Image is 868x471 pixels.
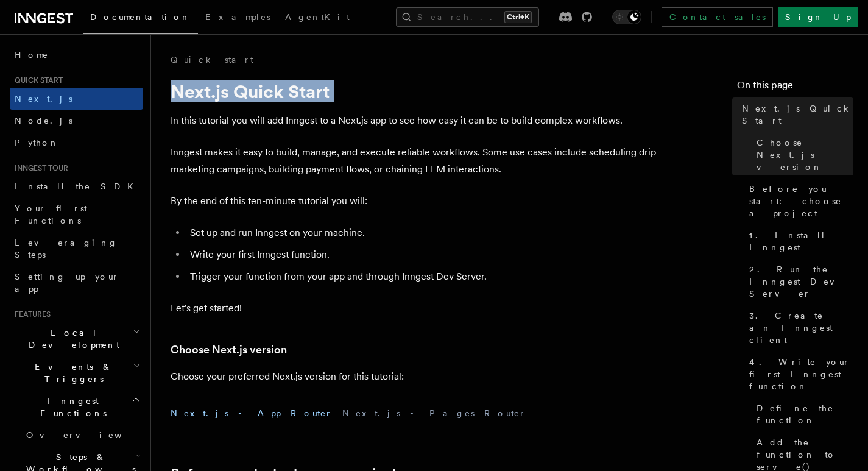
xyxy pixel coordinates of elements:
a: Node.js [10,110,143,132]
span: Before you start: choose a project [749,183,853,219]
a: Leveraging Steps [10,232,143,266]
a: Examples [198,4,278,33]
span: Inngest tour [10,163,68,173]
span: Features [10,310,51,319]
button: Search...Ctrl+K [396,7,539,27]
kbd: Ctrl+K [504,11,532,23]
img: logo_orange.svg [19,19,29,29]
p: Let's get started! [171,300,658,317]
span: Next.js Quick Start [742,102,853,127]
div: v 4.0.25 [34,19,60,29]
h4: On this page [737,78,853,97]
a: Next.js Quick Start [737,97,853,132]
span: Quick start [10,76,63,85]
button: Inngest Functions [10,390,143,424]
span: 1. Install Inngest [749,229,853,253]
span: Choose Next.js version [757,136,853,173]
a: Your first Functions [10,197,143,232]
span: Define the function [757,402,853,427]
span: Setting up your app [15,272,119,294]
p: By the end of this ten-minute tutorial you will: [171,193,658,210]
span: Home [15,49,49,61]
a: Choose Next.js version [752,132,853,178]
span: AgentKit [285,12,350,22]
span: Python [15,138,59,147]
button: Events & Triggers [10,356,143,390]
li: Set up and run Inngest on your machine. [186,224,658,241]
p: In this tutorial you will add Inngest to a Next.js app to see how easy it can be to build complex... [171,112,658,129]
span: Documentation [90,12,191,22]
span: Node.js [15,116,72,126]
p: Choose your preferred Next.js version for this tutorial: [171,368,658,385]
a: AgentKit [278,4,357,33]
h1: Next.js Quick Start [171,80,658,102]
a: Next.js [10,88,143,110]
a: Quick start [171,54,253,66]
a: Python [10,132,143,154]
span: Next.js [15,94,72,104]
a: Setting up your app [10,266,143,300]
a: 3. Create an Inngest client [744,305,853,351]
p: Inngest makes it easy to build, manage, and execute reliable workflows. Some use cases include sc... [171,144,658,178]
span: Leveraging Steps [15,238,118,260]
button: Toggle dark mode [612,10,641,24]
a: Sign Up [778,7,858,27]
button: Next.js - Pages Router [342,400,526,427]
a: Overview [21,424,143,446]
a: 1. Install Inngest [744,224,853,258]
span: 4. Write your first Inngest function [749,356,853,392]
div: Keywords by Traffic [135,78,205,86]
div: Domain: [DOMAIN_NAME] [32,32,134,41]
img: website_grey.svg [19,32,29,41]
span: Inngest Functions [10,395,132,419]
a: Before you start: choose a project [744,178,853,224]
a: Documentation [83,4,198,34]
span: Examples [205,12,270,22]
span: Install the SDK [15,182,141,191]
button: Local Development [10,322,143,356]
a: 4. Write your first Inngest function [744,351,853,397]
span: 3. Create an Inngest client [749,310,853,346]
a: Contact sales [662,7,773,27]
img: tab_domain_overview_orange.svg [33,77,43,87]
span: Events & Triggers [10,361,133,385]
a: Home [10,44,143,66]
a: Define the function [752,397,853,431]
span: Your first Functions [15,204,87,225]
span: Overview [26,430,152,440]
img: tab_keywords_by_traffic_grey.svg [121,77,131,87]
a: Install the SDK [10,175,143,197]
a: Choose Next.js version [171,341,287,358]
span: Local Development [10,327,133,351]
div: Domain Overview [46,78,109,86]
button: Next.js - App Router [171,400,333,427]
a: 2. Run the Inngest Dev Server [744,258,853,305]
span: 2. Run the Inngest Dev Server [749,263,853,300]
li: Write your first Inngest function. [186,246,658,263]
li: Trigger your function from your app and through Inngest Dev Server. [186,268,658,285]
